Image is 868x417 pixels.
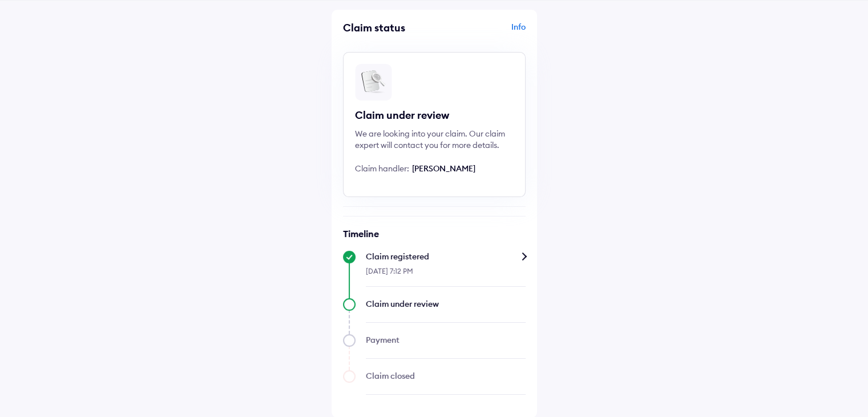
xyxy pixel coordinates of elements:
div: Payment [366,334,526,346]
div: We are looking into your claim. Our claim expert will contact you for more details. [355,128,514,151]
h6: Timeline [343,228,526,239]
div: Claim registered [366,251,526,262]
div: Claim under review [366,298,526,310]
div: Claim closed [366,370,526,382]
span: [PERSON_NAME] [412,163,475,174]
div: Claim under review [355,109,514,122]
div: Info [437,21,526,43]
div: Claim status [343,21,431,34]
span: Claim handler: [355,163,409,174]
div: [DATE] 7:12 PM [366,262,526,287]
